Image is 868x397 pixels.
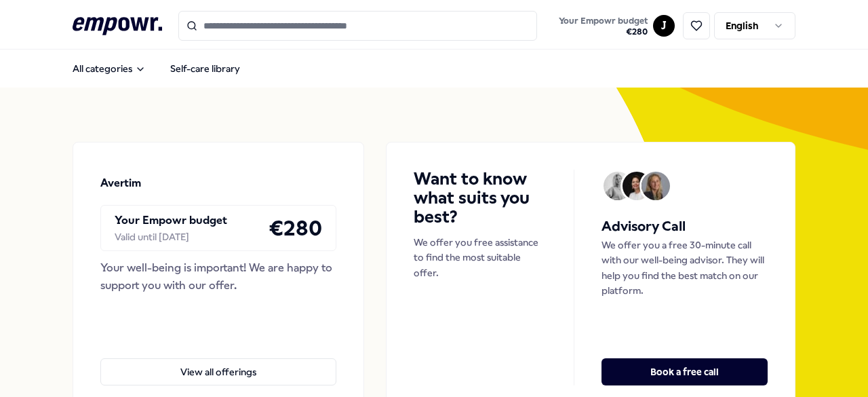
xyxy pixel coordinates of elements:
[414,170,547,227] h4: Want to know what suits you best?
[642,172,670,200] img: Avatar
[623,172,651,200] img: Avatar
[556,13,650,40] button: Your Empowr budget€280
[159,55,251,82] a: Self-care library
[601,358,768,385] button: Book a free call
[559,26,648,37] span: € 280
[653,15,675,37] button: J
[100,174,141,192] p: Avertim
[601,238,768,299] p: We offer you a free 30-minute call with our well-being advisor. They will help you find the best ...
[178,11,538,41] input: Search for products, categories or subcategories
[62,55,251,82] nav: Main
[559,16,648,26] span: Your Empowr budget
[269,211,322,245] h4: € 280
[62,55,157,82] button: All categories
[100,358,336,385] button: View all offerings
[604,172,632,200] img: Avatar
[115,229,227,244] div: Valid until [DATE]
[414,235,547,280] p: We offer you free assistance to find the most suitable offer.
[553,12,653,40] a: Your Empowr budget€280
[601,216,768,238] h5: Advisory Call
[100,337,336,385] a: View all offerings
[115,212,227,229] p: Your Empowr budget
[100,259,336,294] div: Your well-being is important! We are happy to support you with our offer.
